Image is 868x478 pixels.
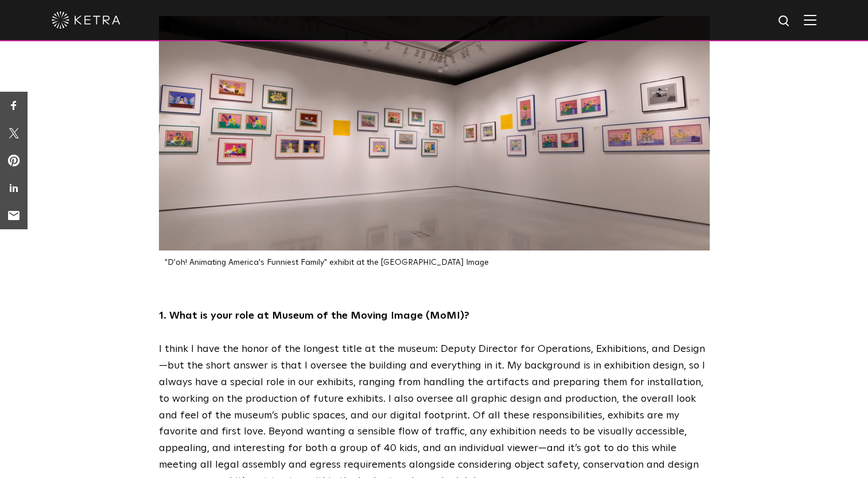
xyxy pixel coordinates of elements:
[165,258,710,268] p: "D'oh! Animating America's Funniest Family" exhibit at the [GEOGRAPHIC_DATA] Image
[777,14,792,29] img: search icon
[159,16,710,250] img: Blog_Post_MoMI_05-1
[159,311,469,321] strong: 1. What is your role at Museum of the Moving Image (MoMI)?
[52,11,120,29] img: ketra-logo-2019-white
[804,14,816,25] img: Hamburger%20Nav.svg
